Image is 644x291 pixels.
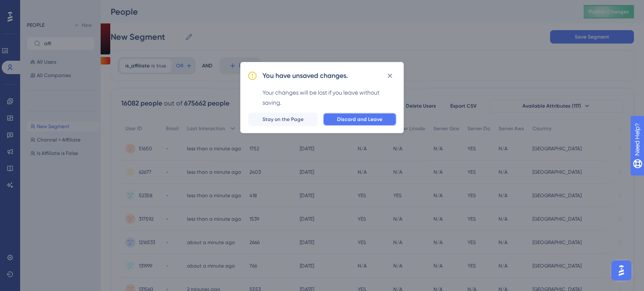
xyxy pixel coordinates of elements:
[20,2,52,12] span: Need Help?
[262,88,397,108] div: Your changes will be lost if you leave without saving.
[262,116,304,123] span: Stay on the Page
[262,71,348,81] h2: You have unsaved changes.
[337,116,382,123] span: Discard and Leave
[609,258,634,283] iframe: UserGuiding AI Assistant Launcher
